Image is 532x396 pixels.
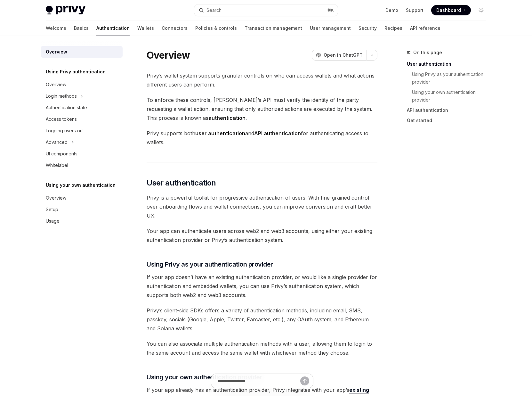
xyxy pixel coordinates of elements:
[147,227,377,244] span: Your app can authenticate users across web2 and web3 accounts, using either your existing authent...
[46,6,85,15] img: light logo
[147,260,273,269] span: Using Privy as your authentication provider
[384,21,402,36] a: Recipes
[74,21,89,36] a: Basics
[407,69,491,87] a: Using Privy as your authentication provider
[162,21,188,36] a: Connectors
[312,50,367,61] button: Open in ChatGPT
[46,138,68,146] div: Advanced
[147,95,377,122] span: To enforce these controls, [PERSON_NAME]’s API must verify the identity of the party requesting a...
[41,79,123,90] a: Overview
[327,8,334,13] span: ⌘ K
[407,87,491,105] a: Using your own authentication provider
[218,374,300,388] input: Ask a question...
[46,48,67,56] div: Overview
[41,215,123,227] a: Usage
[46,92,77,100] div: Login methods
[195,21,237,36] a: Policies & controls
[385,7,398,13] a: Demo
[41,113,123,125] a: Access tokens
[46,68,106,76] h5: Using Privy authentication
[410,21,440,36] a: API reference
[245,21,302,36] a: Transaction management
[413,49,442,56] span: On this page
[208,115,246,121] strong: authentication
[137,21,154,36] a: Wallets
[46,21,66,36] a: Welcome
[46,81,66,88] div: Overview
[46,150,77,158] div: UI components
[41,148,123,160] a: UI components
[147,178,216,188] span: User authentication
[206,6,224,14] div: Search...
[147,273,377,300] span: If your app doesn’t have an existing authentication provider, or would like a single provider for...
[476,5,486,15] button: Toggle dark mode
[195,130,245,136] strong: user authentication
[46,104,87,111] div: Authentication state
[41,136,123,148] button: Toggle Advanced section
[46,115,77,123] div: Access tokens
[41,90,123,102] button: Toggle Login methods section
[41,125,123,136] a: Logging users out
[46,127,84,135] div: Logging users out
[41,102,123,113] a: Authentication state
[194,4,338,16] button: Open search
[310,21,351,36] a: User management
[41,192,123,204] a: Overview
[436,7,461,13] span: Dashboard
[254,130,301,136] strong: API authentication
[147,49,190,61] h1: Overview
[147,339,377,357] span: You can also associate multiple authentication methods with a user, allowing them to login to the...
[41,204,123,215] a: Setup
[46,206,58,213] div: Setup
[46,194,66,202] div: Overview
[406,7,423,13] a: Support
[41,160,123,171] a: Whitelabel
[46,181,116,189] h5: Using your own authentication
[147,306,377,333] span: Privy’s client-side SDKs offers a variety of authentication methods, including email, SMS, passke...
[431,5,471,15] a: Dashboard
[41,46,123,58] a: Overview
[46,217,60,225] div: Usage
[147,129,377,147] span: Privy supports both and for authenticating access to wallets.
[407,59,491,69] a: User authentication
[324,52,363,58] span: Open in ChatGPT
[300,376,309,385] button: Send message
[46,161,68,169] div: Whitelabel
[147,71,377,89] span: Privy’s wallet system supports granular controls on who can access wallets and what actions diffe...
[96,21,130,36] a: Authentication
[407,115,491,126] a: Get started
[359,21,377,36] a: Security
[407,105,491,115] a: API authentication
[147,193,377,220] span: Privy is a powerful toolkit for progressive authentication of users. With fine-grained control ov...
